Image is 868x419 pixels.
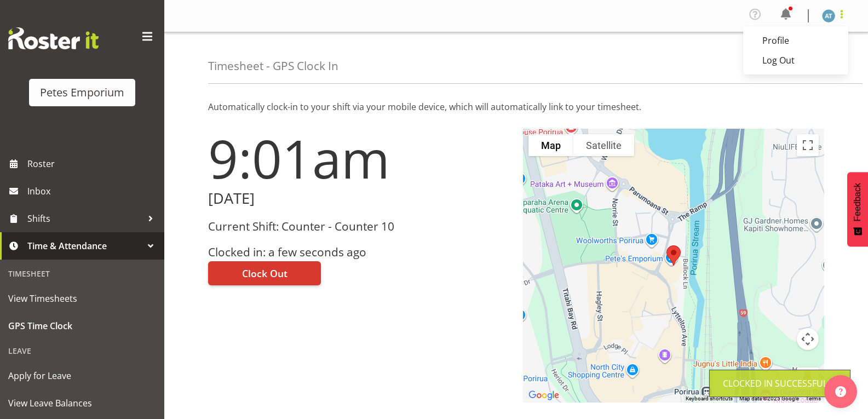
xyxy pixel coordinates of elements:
button: Map camera controls [797,328,819,350]
div: Timesheet [3,262,162,285]
h2: [DATE] [208,190,510,207]
h1: 9:01am [208,129,510,188]
span: Inbox [27,183,159,199]
a: View Timesheets [3,285,162,312]
h3: Current Shift: Counter - Counter 10 [208,220,510,233]
button: Toggle fullscreen view [797,134,819,156]
button: Show satellite imagery [573,134,634,156]
span: GPS Time Clock [8,318,156,334]
img: help-xxl-2.png [835,386,846,397]
button: Drag Pegman onto the map to open Street View [797,368,819,389]
a: GPS Time Clock [3,312,162,340]
div: Leave [3,340,162,362]
span: Time & Attendance [27,238,142,254]
span: Map data ©2025 Google [739,395,799,401]
a: View Leave Balances [3,389,162,417]
button: Clock Out [208,261,321,285]
div: Petes Emporium [40,84,124,101]
h4: Timesheet - GPS Clock In [208,60,338,72]
img: Google [526,388,562,403]
a: Profile [743,31,848,50]
span: Clock Out [242,266,288,280]
span: Shifts [27,210,142,227]
span: View Leave Balances [8,395,156,411]
img: Rosterit website logo [8,27,99,49]
p: Automatically clock-in to your shift via your mobile device, which will automatically link to you... [208,100,824,113]
span: Feedback [853,183,863,221]
button: Keyboard shortcuts [686,395,733,403]
a: Log Out [743,50,848,70]
a: Apply for Leave [3,362,162,389]
img: alex-micheal-taniwha5364.jpg [822,9,835,22]
button: Show street map [528,134,573,156]
span: View Timesheets [8,290,156,307]
span: Roster [27,156,159,172]
span: Apply for Leave [8,368,156,384]
button: Feedback - Show survey [847,172,868,246]
a: Terms (opens in new tab) [806,395,821,401]
h3: Clocked in: a few seconds ago [208,246,510,259]
a: Open this area in Google Maps (opens a new window) [526,388,562,403]
div: Clocked in Successfully [723,377,837,390]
